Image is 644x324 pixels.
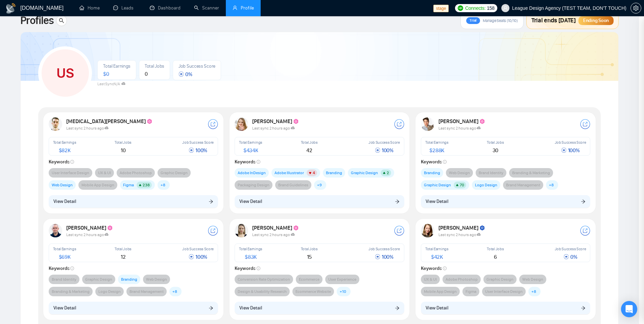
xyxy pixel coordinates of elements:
[487,4,494,12] span: 158
[150,5,181,11] a: dashboardDashboard
[630,5,641,11] a: setting
[433,5,449,12] span: stage
[79,5,100,11] a: homeHome
[113,5,136,11] a: messageLeads
[5,3,16,14] img: logo
[241,5,254,11] span: Profile
[458,5,463,11] img: upwork-logo.png
[233,5,237,10] span: user
[503,6,508,10] span: user
[630,3,641,14] button: setting
[621,301,637,317] div: Open Intercom Messenger
[465,4,485,12] span: Connects:
[194,5,219,11] a: searchScanner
